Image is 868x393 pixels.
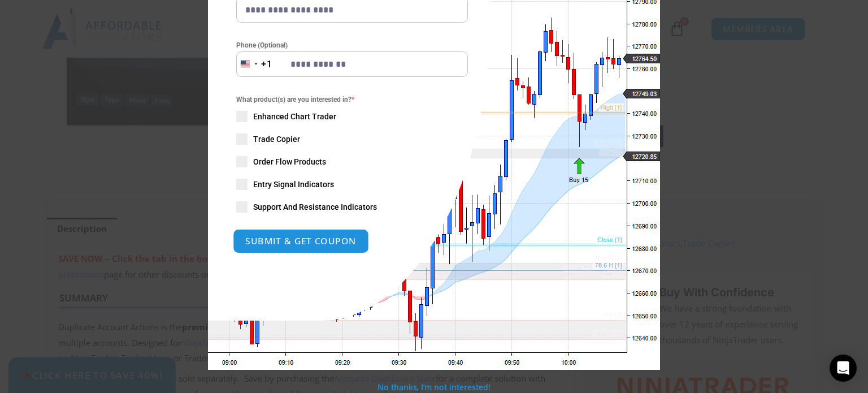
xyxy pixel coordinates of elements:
[236,156,468,167] label: Order Flow Products
[830,355,857,382] div: Open Intercom Messenger
[377,382,490,392] a: No thanks, I’m not interested!
[253,201,377,213] span: Support And Resistance Indicators
[253,133,300,145] span: Trade Copier
[253,111,336,122] span: Enhanced Chart Trader
[236,201,468,213] label: Support And Resistance Indicators
[253,179,334,190] span: Entry Signal Indicators
[236,133,468,145] label: Trade Copier
[261,57,272,72] div: +1
[236,94,468,105] span: What product(s) are you interested in?
[236,51,272,77] button: Selected country
[236,111,468,122] label: Enhanced Chart Trader
[236,179,468,190] label: Entry Signal Indicators
[233,229,369,253] button: SUBMIT & GET COUPON
[236,40,468,51] label: Phone (Optional)
[253,156,326,167] span: Order Flow Products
